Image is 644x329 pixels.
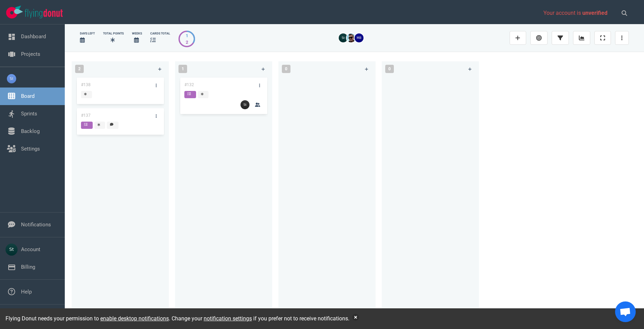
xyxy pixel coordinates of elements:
img: 26 [339,33,348,42]
span: 2 [75,65,84,73]
div: 2 [186,39,188,45]
div: Weeks [132,31,142,36]
a: notification settings [204,315,252,322]
a: Notifications [21,222,51,228]
a: Help [21,289,32,295]
div: 1 [186,32,188,39]
a: Dashboard [21,33,46,40]
span: . Change your if you prefer not to receive notifications. [169,315,349,322]
a: #137 [81,113,91,118]
span: 1 [178,65,187,73]
a: enable desktop notifications [100,315,169,322]
div: Open chat [615,301,636,322]
span: 0 [385,65,394,73]
a: Billing [21,264,35,270]
a: Sprints [21,111,37,117]
div: days left [80,31,95,36]
img: 26 [355,33,364,42]
span: Your account is [543,10,607,16]
div: Total Points [103,31,124,36]
a: Account [21,246,40,253]
span: Flying Donut needs your permission to [6,315,169,322]
a: #138 [81,82,91,87]
span: unverified [582,10,607,16]
span: 0 [282,65,290,73]
a: Board [21,93,34,99]
a: Backlog [21,128,40,134]
img: Flying Donut text logo [25,9,63,18]
img: 26 [347,33,356,42]
a: Projects [21,51,40,57]
a: Settings [21,146,40,152]
a: #132 [184,82,194,87]
div: cards total [150,31,170,36]
img: 26 [241,100,249,109]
